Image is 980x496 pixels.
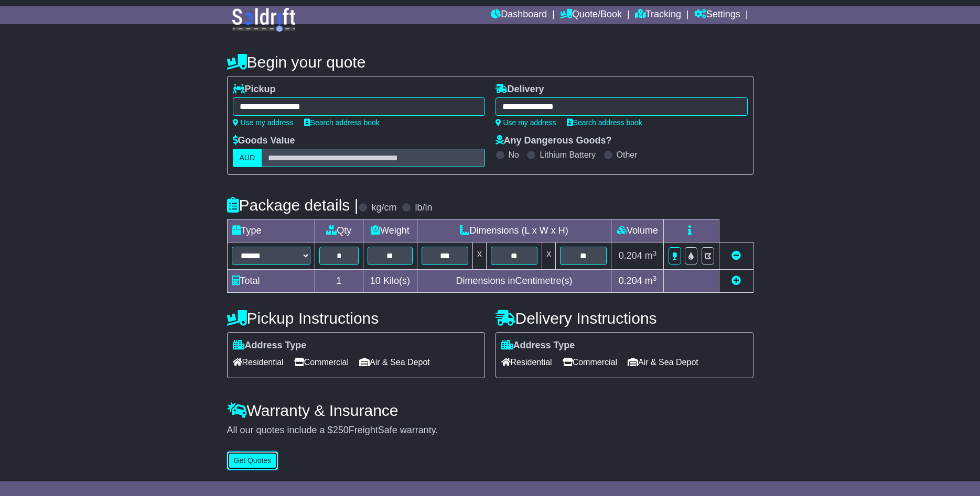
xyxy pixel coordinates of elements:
[370,275,381,286] span: 10
[315,219,363,243] td: Qty
[233,340,307,351] label: Address Type
[617,150,638,160] label: Other
[359,354,430,370] span: Air & Sea Depot
[227,451,278,470] button: Get Quotes
[371,202,396,214] label: kg/cm
[417,270,611,293] td: Dimensions in Centimetre(s)
[496,84,544,95] label: Delivery
[227,196,359,214] h4: Package details |
[619,250,642,261] span: 0.204
[363,219,417,243] td: Weight
[233,149,262,167] label: AUD
[645,250,657,261] span: m
[731,275,741,286] a: Add new item
[227,53,753,71] h4: Begin your quote
[509,150,519,160] label: No
[694,6,740,24] a: Settings
[227,402,753,419] h4: Warranty & Insurance
[417,219,611,243] td: Dimensions (L x W x H)
[227,219,315,243] td: Type
[501,340,575,351] label: Address Type
[472,243,486,270] td: x
[635,6,681,24] a: Tracking
[628,354,698,370] span: Air & Sea Depot
[496,310,753,327] h4: Delivery Instructions
[315,270,363,293] td: 1
[653,249,657,257] sup: 3
[542,243,556,270] td: x
[227,425,753,436] div: All our quotes include a $ FreightSafe warranty.
[563,354,617,370] span: Commercial
[567,118,642,127] a: Search address book
[491,6,547,24] a: Dashboard
[501,354,552,370] span: Residential
[294,354,349,370] span: Commercial
[233,354,284,370] span: Residential
[304,118,380,127] a: Search address book
[560,6,622,24] a: Quote/Book
[540,150,596,160] label: Lithium Battery
[731,250,741,261] a: Remove this item
[227,310,485,327] h4: Pickup Instructions
[233,84,276,95] label: Pickup
[363,270,417,293] td: Kilo(s)
[333,425,349,435] span: 250
[227,270,315,293] td: Total
[619,275,642,286] span: 0.204
[645,275,657,286] span: m
[653,274,657,282] sup: 3
[233,135,295,147] label: Goods Value
[233,118,294,127] a: Use my address
[415,202,432,214] label: lb/in
[496,135,612,147] label: Any Dangerous Goods?
[496,118,556,127] a: Use my address
[611,219,664,243] td: Volume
